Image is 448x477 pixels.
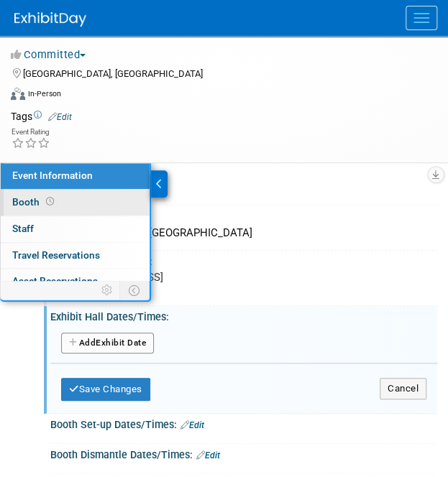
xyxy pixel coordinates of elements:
td: Toggle Event Tabs [120,281,150,300]
span: Asset Reservations [12,275,98,287]
div: In-Person [27,88,61,99]
button: AddExhibit Date [61,333,154,354]
div: Booth Set-up Dates/Times: [50,414,437,432]
div: Event Format [11,85,419,107]
a: Asset Reservations [1,269,150,295]
a: Event Information [1,163,150,189]
a: Edit [180,420,204,430]
div: Event Venue Name: [50,205,437,223]
td: Tags [11,109,72,124]
a: Staff [1,216,150,242]
img: Format-Inperson.png [11,88,25,99]
div: [PERSON_NAME][GEOGRAPHIC_DATA] [61,222,426,244]
button: Committed [11,47,91,62]
button: Menu [406,6,437,30]
span: [GEOGRAPHIC_DATA], [GEOGRAPHIC_DATA] [23,68,203,79]
img: ExhibitDay [14,12,86,27]
span: Staff [12,223,34,234]
span: Travel Reservations [12,249,100,261]
div: Event Venue Address: [50,251,437,269]
button: Save Changes [61,378,150,401]
div: Event Website: [50,179,437,198]
div: Booth Dismantle Dates/Times: [50,444,437,463]
span: Event Information [12,170,93,181]
a: Booth [1,190,150,216]
td: Personalize Event Tab Strip [95,281,120,300]
span: Booth not reserved yet [43,196,57,207]
button: Cancel [380,378,426,399]
div: Exhibit Hall Dates/Times: [50,306,437,324]
a: Travel Reservations [1,243,150,269]
div: Event Rating [12,129,50,136]
a: Edit [196,450,220,460]
a: Edit [48,112,72,122]
span: Booth [12,196,57,208]
pre: [STREET_ADDRESS] [66,271,421,284]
